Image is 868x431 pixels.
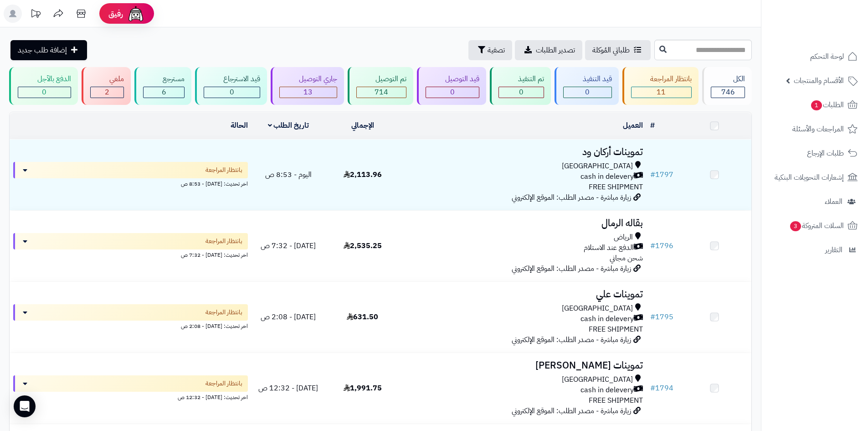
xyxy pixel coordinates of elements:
span: FREE SHIPMENT [589,182,643,192]
a: تم التوصيل 714 [346,67,416,105]
div: 11 [632,87,692,98]
a: الدفع بالآجل 0 [7,67,80,105]
span: 0 [585,87,590,98]
div: 0 [564,87,611,98]
img: logo-2.png [806,25,859,44]
span: الدفع عند الاستلام [584,243,634,253]
a: بانتظار المراجعة 11 [621,67,701,105]
div: الدفع بالآجل [18,74,71,84]
span: زيارة مباشرة - مصدر الطلب: الموقع الإلكتروني [512,192,631,203]
a: ملغي 2 [80,67,133,105]
button: تصفية [468,40,512,60]
div: تم التوصيل [356,74,407,84]
span: لوحة التحكم [810,50,844,63]
span: طلبات الإرجاع [807,147,844,160]
span: 2,535.25 [344,240,382,251]
div: بانتظار المراجعة [631,74,692,84]
span: الطلبات [810,99,844,111]
span: 1 [811,100,822,110]
a: لوحة التحكم [767,46,863,68]
div: تم التنفيذ [498,74,544,84]
div: 0 [204,87,260,98]
span: # [650,240,655,251]
span: زيارة مباشرة - مصدر الطلب: الموقع الإلكتروني [512,405,631,416]
span: 631.50 [347,312,378,322]
span: # [650,169,655,180]
span: 0 [42,87,46,98]
a: تصدير الطلبات [515,40,582,60]
a: التقارير [767,239,863,261]
span: اليوم - 8:53 ص [265,169,312,180]
a: إضافة طلب جديد [10,40,87,60]
a: الكل746 [700,67,754,105]
div: 0 [426,87,479,98]
div: 13 [280,87,337,98]
div: اخر تحديث: [DATE] - 8:53 ص [13,178,248,188]
span: 714 [375,87,388,98]
a: قيد التنفيذ 0 [553,67,621,105]
a: العميل [623,120,643,131]
h3: تموينات علي [403,289,643,300]
span: [GEOGRAPHIC_DATA] [562,303,633,314]
a: العملاء [767,191,863,213]
span: # [650,383,655,394]
div: Open Intercom Messenger [14,395,36,417]
div: 0 [18,87,71,98]
span: 11 [657,87,666,98]
span: 2,113.96 [344,169,382,180]
span: طلباتي المُوكلة [592,45,630,56]
span: إشعارات التحويلات البنكية [775,171,844,184]
span: تصدير الطلبات [536,45,575,56]
a: الطلبات1 [767,94,863,116]
div: جاري التوصيل [279,74,337,84]
a: جاري التوصيل 13 [269,67,346,105]
div: 0 [499,87,544,98]
div: اخر تحديث: [DATE] - 7:32 ص [13,249,248,259]
span: cash in delevery [580,314,634,324]
a: تحديثات المنصة [24,5,47,25]
span: زيارة مباشرة - مصدر الطلب: الموقع الإلكتروني [512,263,631,274]
span: [DATE] - 7:32 ص [261,240,316,251]
span: 746 [721,87,735,98]
h3: بقاله الرمال [403,218,643,228]
a: #1796 [650,240,673,251]
span: بانتظار المراجعة [205,166,242,175]
span: الأقسام والمنتجات [794,74,844,87]
a: قيد التوصيل 0 [415,67,488,105]
span: بانتظار المراجعة [205,379,242,388]
span: 2 [105,87,109,98]
span: تصفية [488,45,505,56]
span: [DATE] - 12:32 ص [258,383,318,394]
span: العملاء [825,195,842,208]
span: زيارة مباشرة - مصدر الطلب: الموقع الإلكتروني [512,334,631,345]
div: الكل [711,74,745,84]
a: مسترجع 6 [133,67,193,105]
span: بانتظار المراجعة [205,308,242,317]
span: 3 [790,221,801,231]
div: قيد الاسترجاع [204,74,260,84]
span: cash in delevery [580,385,634,395]
div: اخر تحديث: [DATE] - 2:08 ص [13,321,248,330]
a: طلباتي المُوكلة [585,40,651,60]
a: # [650,120,655,131]
span: 0 [450,87,455,98]
span: 1,991.75 [344,383,382,394]
div: 714 [357,87,406,98]
img: ai-face.png [127,5,145,23]
span: 13 [303,87,313,98]
span: شحن مجاني [610,253,643,264]
span: 6 [162,87,166,98]
span: إضافة طلب جديد [18,45,67,56]
h3: تموينات [PERSON_NAME] [403,360,643,371]
span: FREE SHIPMENT [589,395,643,406]
div: قيد التنفيذ [563,74,612,84]
span: FREE SHIPMENT [589,324,643,335]
span: 0 [230,87,234,98]
a: الإجمالي [351,120,374,131]
h3: تموينات أركان ود [403,147,643,157]
a: تاريخ الطلب [268,120,309,131]
a: #1795 [650,312,673,322]
a: تم التنفيذ 0 [488,67,553,105]
span: cash in delevery [580,171,634,182]
span: السلات المتروكة [789,219,844,232]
